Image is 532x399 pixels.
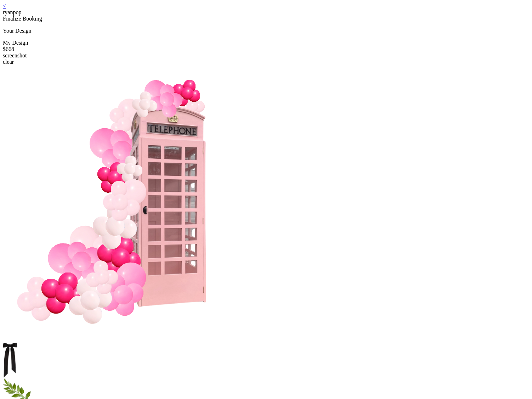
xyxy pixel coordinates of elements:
div: clear [3,59,529,65]
div: ryanpop [3,9,529,16]
div: screenshot [3,52,529,59]
div: My Design [3,40,529,46]
div: $668 [3,46,529,52]
a: < [3,3,6,9]
img: Saved design screenshot [3,65,251,341]
p: Your Design [3,28,529,34]
div: Finalize Booking [3,16,529,22]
